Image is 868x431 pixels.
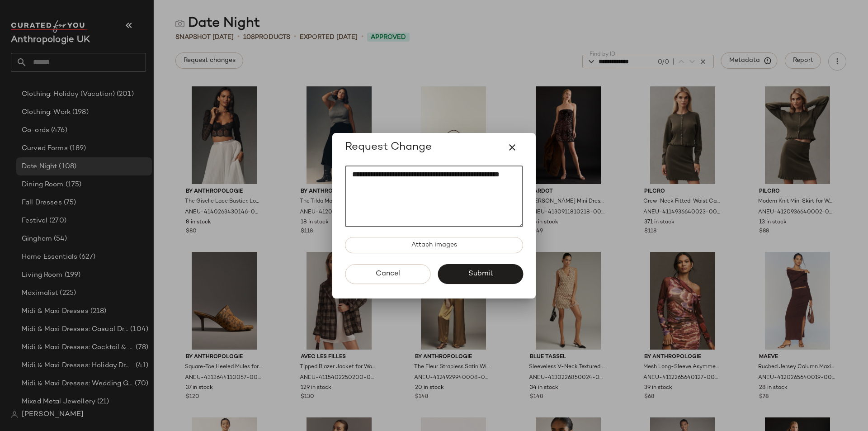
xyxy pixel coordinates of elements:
[345,237,523,253] button: Attach images
[345,140,432,155] span: Request Change
[438,264,523,284] button: Submit
[411,242,457,249] span: Attach images
[467,270,493,278] span: Submit
[375,270,400,278] span: Cancel
[345,264,430,284] button: Cancel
